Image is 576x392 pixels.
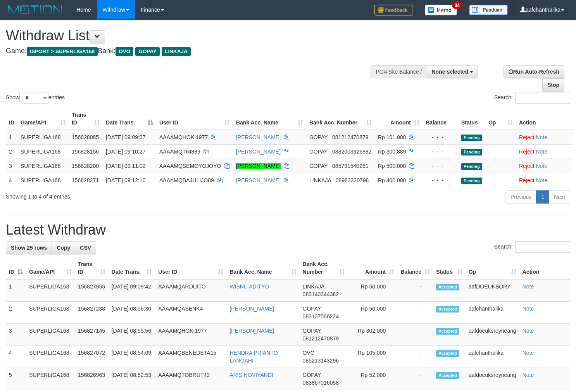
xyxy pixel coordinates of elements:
select: Showentries [19,92,48,104]
td: aafchanthalika [466,302,519,324]
th: Game/API: activate to sort column ascending [17,108,69,130]
span: Accepted [436,284,459,290]
span: Copy 0882003326882 to clipboard [332,149,371,155]
span: AAAAMQBAJULIJO89 [159,177,214,183]
th: Action [519,257,570,279]
span: AAAAMQHOKI1977 [159,134,208,140]
span: LINKAJA [309,177,331,183]
td: Rp 52,000 [348,368,397,390]
td: 5 [6,368,26,390]
th: Trans ID: activate to sort column ascending [75,257,109,279]
span: Copy 08983320798 to clipboard [336,177,369,183]
span: Copy 081212470879 to clipboard [332,134,368,140]
td: SUPERLIGA168 [17,173,69,187]
a: Stop [542,78,564,92]
th: Amount: activate to sort column ascending [375,108,423,130]
td: AAAAMQBENEDETA15 [155,346,226,368]
span: GOPAY [303,372,321,378]
td: SUPERLIGA168 [26,324,75,346]
td: · [516,173,573,187]
td: SUPERLIGA168 [17,130,69,145]
a: Run Auto-Refresh [504,65,564,78]
td: · [516,159,573,173]
a: [PERSON_NAME] [229,306,274,312]
span: Show 25 rows [11,245,47,251]
span: Rp 400.000 [378,177,406,183]
img: Feedback.jpg [374,5,413,16]
span: GOPAY [303,306,321,312]
a: Note [536,177,547,183]
a: ARIS NOVIYANDI [229,372,273,378]
span: Pending [461,163,482,170]
td: [DATE] 08:56:30 [109,302,155,324]
td: SUPERLIGA168 [26,302,75,324]
span: Pending [461,149,482,155]
span: [DATE] 09:11:02 [106,163,145,169]
span: Accepted [436,306,459,313]
div: - - - [426,176,455,184]
span: GOPAY [303,328,321,334]
span: Copy 085213143296 to clipboard [303,357,339,364]
a: Note [523,372,534,378]
a: 1 [536,190,549,204]
th: Date Trans.: activate to sort column ascending [109,257,155,279]
span: GOPAY [135,47,160,56]
span: AAAAMQSEMOYOJOYO [159,163,221,169]
td: - [397,368,433,390]
td: aafchanthalika [466,346,519,368]
label: Search: [494,92,570,104]
a: Reject [519,149,535,155]
span: Copy 085791540261 to clipboard [332,163,368,169]
th: Balance [423,108,458,130]
th: Op: activate to sort column ascending [485,108,516,130]
a: Note [523,328,534,334]
a: Reject [519,134,535,140]
td: 156827238 [75,302,109,324]
span: Copy 083140344382 to clipboard [303,291,339,297]
td: [DATE] 08:52:53 [109,368,155,390]
span: 156828085 [72,134,99,140]
td: · [516,144,573,159]
th: Game/API: activate to sort column ascending [26,257,75,279]
td: 3 [6,324,26,346]
span: Copy 083867016058 to clipboard [303,380,339,386]
span: [DATE] 09:10:27 [106,149,145,155]
a: Note [523,306,534,312]
a: Note [536,134,547,140]
a: [PERSON_NAME] [236,177,281,183]
div: - - - [426,162,455,170]
td: aafDOEUKBORY [466,279,519,302]
th: Bank Acc. Number: activate to sort column ascending [300,257,348,279]
span: 34 [452,2,462,9]
th: Status: activate to sort column ascending [433,257,466,279]
td: SUPERLIGA168 [26,346,75,368]
span: 156828271 [72,177,99,183]
span: Accepted [436,372,459,379]
th: Balance: activate to sort column ascending [397,257,433,279]
a: WISNU ADITYO [229,283,269,290]
td: · [516,130,573,145]
img: panduan.png [469,5,508,15]
span: Rp 101.000 [378,134,406,140]
span: Rp 300.889 [378,149,406,155]
a: [PERSON_NAME] [236,163,281,169]
th: Bank Acc. Name: activate to sort column ascending [226,257,299,279]
td: AAAAMQTOBRUT42 [155,368,226,390]
span: Accepted [436,350,459,357]
a: Note [536,149,547,155]
th: Action [516,108,573,130]
td: - [397,279,433,302]
th: Op: activate to sort column ascending [466,257,519,279]
td: 1 [6,279,26,302]
a: Note [523,350,534,356]
td: 4 [6,173,17,187]
h4: Game: Bank: [6,47,376,55]
td: aafdoeuksreyneang [466,368,519,390]
span: Copy 083137566224 to clipboard [303,313,339,319]
td: Rp 105,000 [348,346,397,368]
th: User ID: activate to sort column ascending [155,257,226,279]
input: Search: [515,92,570,104]
h1: Withdraw List [6,28,376,43]
a: Reject [519,177,535,183]
th: Status [458,108,485,130]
